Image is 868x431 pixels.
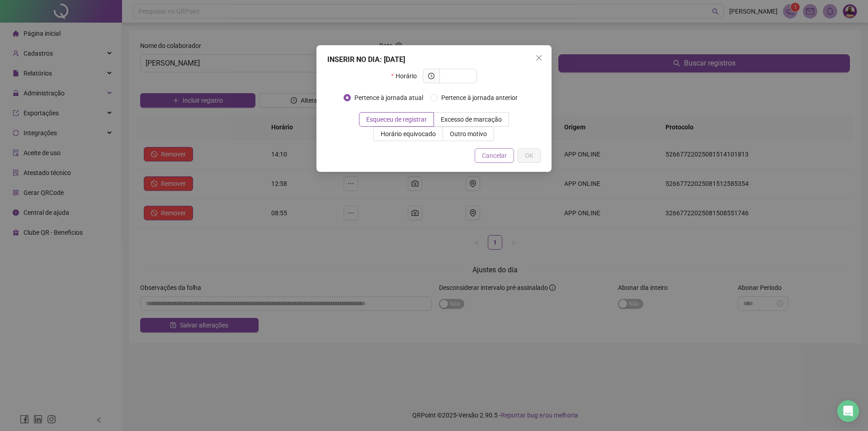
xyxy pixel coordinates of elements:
span: Horário equivocado [381,130,436,137]
button: Close [532,51,546,65]
div: Open Intercom Messenger [837,400,859,422]
div: INSERIR NO DIA : [DATE] [327,54,541,65]
span: clock-circle [428,73,434,79]
span: Outro motivo [450,130,487,137]
span: Pertence à jornada anterior [438,93,521,103]
span: Pertence à jornada atual [351,93,427,103]
button: OK [518,148,541,163]
span: Cancelar [482,151,507,161]
label: Horário [391,69,422,83]
span: Esqueceu de registrar [366,116,427,123]
span: Excesso de marcação [441,116,502,123]
span: close [535,54,542,62]
button: Cancelar [475,148,514,163]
